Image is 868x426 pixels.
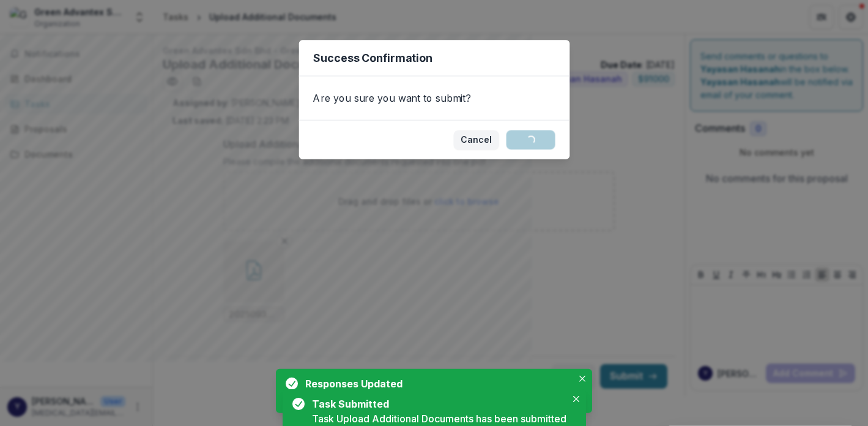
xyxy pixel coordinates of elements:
button: Cancel [453,130,499,150]
div: Are you sure you want to submit? [299,76,569,120]
header: Success Confirmation [299,40,569,76]
div: Responses Updated [305,376,568,391]
div: Task Submitted [312,397,562,411]
div: Task Upload Additional Documents has been submitted [312,411,566,426]
button: Close [575,371,590,386]
button: Close [569,392,584,406]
